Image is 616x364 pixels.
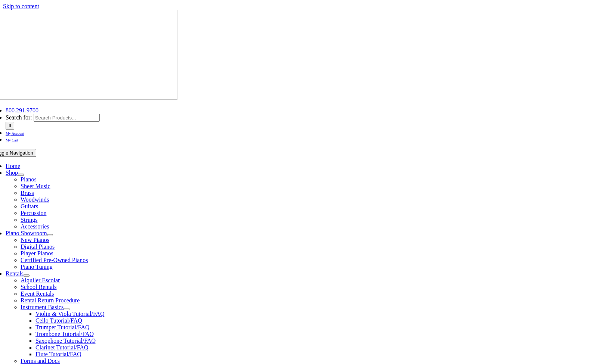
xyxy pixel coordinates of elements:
a: Piano Showroom [6,230,47,236]
a: Forms and Docs [21,358,60,364]
a: Woodwinds [21,196,49,203]
button: Open submenu of Rentals [24,274,30,277]
a: Guitars [21,203,38,209]
a: Skip to content [3,3,39,9]
a: School Rentals [21,284,56,290]
button: Open submenu of Piano Showroom [47,234,53,236]
a: Alquiler Escolar [21,277,60,283]
a: 800.291.9700 [6,107,38,113]
a: Event Rentals [21,290,54,297]
input: Search Products... [34,114,100,122]
a: Home [6,163,20,169]
a: Trumpet Tutorial/FAQ [35,324,89,330]
a: Violin & Viola Tutorial/FAQ [35,311,105,317]
a: Player Pianos [21,250,53,256]
input: Search [6,122,14,130]
span: My Account [6,131,24,136]
a: Pianos [21,176,37,183]
a: My Account [6,130,24,136]
a: New Pianos [21,237,49,243]
a: Shop [6,169,18,176]
a: Instrument Basics [21,304,64,310]
span: My Cart [6,138,18,142]
a: Saxophone Tutorial/FAQ [35,337,96,344]
a: Piano Tuning [21,264,53,270]
a: Clarinet Tutorial/FAQ [35,344,89,351]
a: Digital Pianos [21,243,55,250]
a: Strings [21,217,37,223]
a: Cello Tutorial/FAQ [35,317,82,324]
a: Percussion [21,210,46,216]
a: Sheet Music [21,183,50,189]
button: Open submenu of Instrument Basics [64,308,69,310]
a: Rental Return Procedure [21,297,80,304]
a: My Cart [6,136,18,143]
a: Flute Tutorial/FAQ [35,351,81,357]
a: Brass [21,190,34,196]
a: Certified Pre-Owned Pianos [21,257,88,263]
span: Search for: [6,114,32,121]
a: Rentals [6,270,24,277]
button: Open submenu of Shop [18,174,24,176]
a: Trombone Tutorial/FAQ [35,331,94,337]
a: Accessories [21,223,49,230]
